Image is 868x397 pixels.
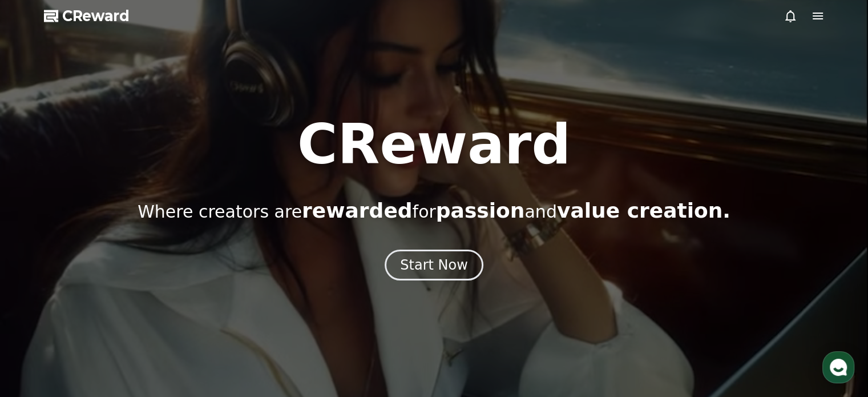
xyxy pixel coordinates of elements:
[302,199,412,222] span: rewarded
[75,302,147,331] a: Messages
[557,199,730,222] span: value creation.
[169,319,197,328] span: Settings
[44,7,130,25] a: CReward
[29,319,49,328] span: Home
[385,250,483,280] button: Start Now
[3,302,75,331] a: Home
[436,199,525,222] span: passion
[95,320,128,329] span: Messages
[147,302,219,331] a: Settings
[297,117,571,172] h1: CReward
[138,199,730,222] p: Where creators are for and
[400,256,468,274] div: Start Now
[385,261,483,272] a: Start Now
[62,7,130,25] span: CReward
